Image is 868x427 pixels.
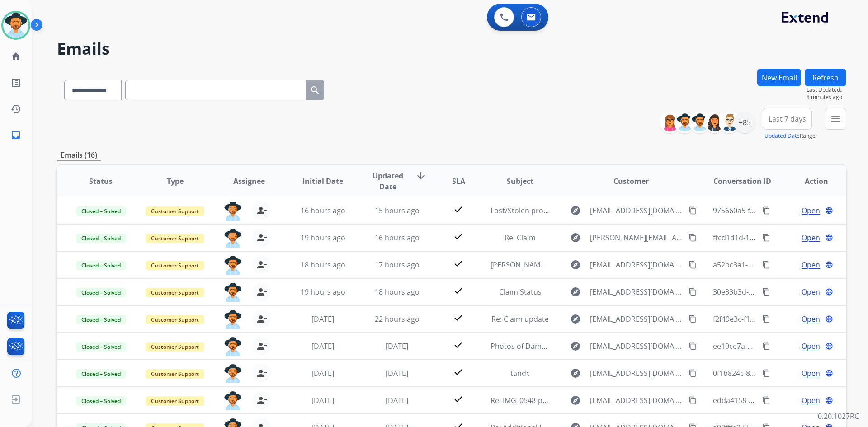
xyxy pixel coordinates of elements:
div: +85 [734,112,755,133]
span: 17 hours ago [375,260,420,270]
button: New Email [757,69,801,86]
mat-icon: content_copy [762,288,770,296]
span: Customer [613,176,649,187]
mat-icon: person_remove [256,395,267,406]
mat-icon: content_copy [689,342,697,350]
mat-icon: content_copy [762,261,770,269]
mat-icon: menu [830,113,841,124]
span: Re: Claim [505,233,536,243]
mat-icon: check [453,312,464,323]
span: Open [802,205,820,216]
mat-icon: person_remove [256,368,267,379]
mat-icon: content_copy [689,234,697,242]
span: Customer Support [146,261,204,270]
mat-icon: check [453,204,464,215]
span: Assignee [233,176,265,187]
p: 0.20.1027RC [818,411,859,422]
span: [EMAIL_ADDRESS][DOMAIN_NAME] [590,395,683,406]
mat-icon: language [825,315,833,323]
span: 0f1b824c-8f80-4ec9-8a4d-55e9d725eec2 [713,368,849,378]
span: Closed – Solved [76,261,126,270]
mat-icon: person_remove [256,286,267,297]
span: [DATE] [311,341,334,351]
span: [EMAIL_ADDRESS][DOMAIN_NAME] [590,286,683,297]
mat-icon: check [453,231,464,242]
img: agent-avatar [224,310,242,329]
mat-icon: content_copy [689,396,697,404]
mat-icon: content_copy [689,369,697,377]
mat-icon: person_remove [256,341,267,352]
span: ee10ce7a-d550-405d-b73f-7cc6d6dd2854 [713,341,852,351]
span: [DATE] [311,314,334,324]
img: agent-avatar [224,283,242,302]
mat-icon: language [825,396,833,404]
span: Closed – Solved [76,315,126,324]
span: Closed – Solved [76,288,126,297]
span: tandc [510,368,530,378]
span: [EMAIL_ADDRESS][DOMAIN_NAME] [590,205,683,216]
span: Closed – Solved [76,234,126,243]
span: Initial Date [302,176,343,187]
span: Closed – Solved [76,396,126,406]
mat-icon: content_copy [762,315,770,323]
span: Open [802,286,820,297]
mat-icon: explore [570,232,581,243]
mat-icon: language [825,234,833,242]
span: [EMAIL_ADDRESS][DOMAIN_NAME] [590,259,683,270]
span: 19 hours ago [301,233,345,243]
mat-icon: check [453,339,464,350]
button: Last 7 days [763,108,812,130]
span: 22 hours ago [375,314,420,324]
mat-icon: explore [570,395,581,406]
span: Customer Support [146,206,204,216]
img: agent-avatar [224,337,242,356]
img: agent-avatar [224,256,242,275]
span: Conversation ID [713,176,771,187]
span: Photos of Damage [491,341,554,351]
span: 975660a5-f890-45d2-bea0-9c6e95817a25 [713,206,851,216]
span: Closed – Solved [76,206,126,216]
mat-icon: content_copy [689,288,697,296]
span: Customer Support [146,234,204,243]
img: avatar [3,13,28,38]
span: Customer Support [146,342,204,352]
mat-icon: check [453,258,464,269]
span: [PERSON_NAME] Victory 3 Burner Grill [491,260,620,270]
mat-icon: content_copy [762,342,770,350]
span: 18 hours ago [301,260,345,270]
mat-icon: content_copy [689,206,697,215]
span: f2f49e3c-f1fa-46fd-95a5-af72a5431a56 [713,314,841,324]
span: 30e33b3d-7bb5-448a-9772-eb870723ecad [713,287,854,297]
mat-icon: check [453,366,464,377]
span: Open [802,395,820,406]
mat-icon: content_copy [689,261,697,269]
span: Open [802,341,820,352]
mat-icon: language [825,342,833,350]
mat-icon: language [825,206,833,215]
span: Customer Support [146,396,204,406]
span: [DATE] [311,395,334,405]
span: Open [802,368,820,379]
h2: Emails [57,40,846,58]
img: agent-avatar [224,229,242,248]
p: Emails (16) [57,150,101,161]
mat-icon: search [310,85,321,96]
mat-icon: arrow_downward [415,170,426,181]
mat-icon: person_remove [256,205,267,216]
span: Last 7 days [769,117,806,121]
mat-icon: explore [570,286,581,297]
span: Customer Support [146,369,204,379]
span: Customer Support [146,288,204,297]
span: Lost/Stolen product [491,206,559,216]
img: agent-avatar [224,364,242,383]
span: Type [167,176,184,187]
span: ffcd1d1d-16fc-434c-94d3-2dc9e0673f6e [713,233,846,243]
img: agent-avatar [224,391,242,410]
span: 8 minutes ago [807,94,846,101]
img: agent-avatar [224,202,242,221]
span: Closed – Solved [76,342,126,352]
mat-icon: content_copy [762,369,770,377]
mat-icon: inbox [10,130,21,141]
span: Claim Status [499,287,542,297]
span: Open [802,259,820,270]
